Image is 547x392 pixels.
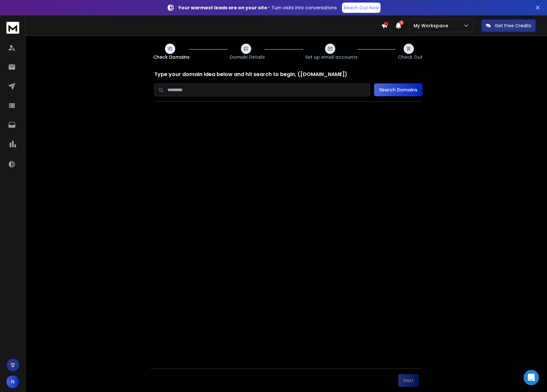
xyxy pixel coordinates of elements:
[344,4,379,11] p: Reach Out Now
[399,21,404,25] span: 2
[6,375,19,388] button: N
[178,4,267,11] strong: Your warmest leads are on your site
[414,22,451,29] p: My Workspace
[481,19,536,32] button: Get Free Credits
[524,370,539,385] div: Open Intercom Messenger
[178,4,337,11] p: – Turn visits into conversations
[374,83,423,96] button: Search Domains
[154,71,423,78] h2: Type your domain idea below and hit search to begin, ([DOMAIN_NAME])
[230,54,265,60] span: Domain Details
[398,54,423,60] span: Check Out
[495,22,531,29] p: Get Free Credits
[342,3,380,13] a: Reach Out Now
[305,54,358,60] span: Set up email accounts
[153,54,190,60] span: Check Domains
[6,22,19,34] img: logo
